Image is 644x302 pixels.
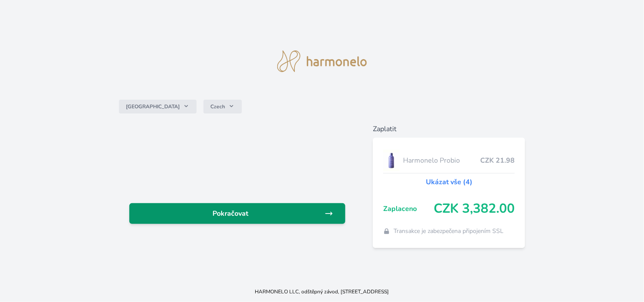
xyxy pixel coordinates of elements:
button: [GEOGRAPHIC_DATA] [119,100,197,113]
img: logo.svg [277,50,367,72]
span: CZK 21.98 [480,155,515,166]
h6: Zaplatit [373,124,525,134]
span: Czech [210,103,225,110]
span: Pokračovat [136,208,325,219]
span: Transakce je zabezpečena připojením SSL [394,227,503,236]
span: CZK 3,382.00 [434,201,515,217]
span: [GEOGRAPHIC_DATA] [126,103,180,110]
button: Czech [203,100,242,113]
span: Harmonelo Probio [403,155,480,166]
a: Pokračovat [129,203,346,224]
img: CLEAN_PROBIO_se_stinem_x-lo.jpg [383,150,400,171]
span: Zaplaceno [383,204,434,214]
a: Ukázat vše (4) [426,177,472,187]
